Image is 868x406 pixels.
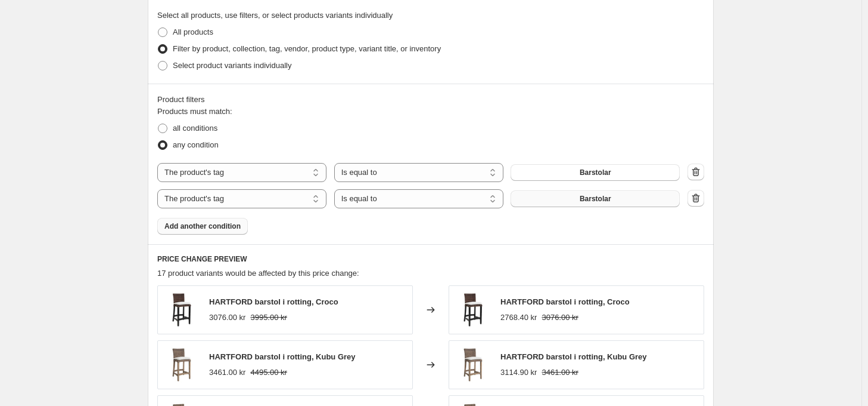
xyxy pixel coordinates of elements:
[173,27,213,36] span: All products
[500,297,630,306] span: HARTFORD barstol i rotting, Croco
[157,269,359,278] span: 17 product variants would be affected by this price change:
[209,352,356,361] span: HARTFORD barstol i rotting, Kubu Grey
[209,367,245,379] div: 3461.00 kr
[173,44,441,53] span: Filter by product, collection, tag, vendor, product type, variant title, or inventory
[500,312,537,324] div: 2768.40 kr
[209,312,245,324] div: 3076.00 kr
[209,297,338,306] span: HARTFORD barstol i rotting, Croco
[173,124,217,133] span: all conditions
[157,94,704,106] div: Product filters
[455,347,491,383] img: 08-11515_80x.jpg
[164,292,200,328] img: 08-11512_80x.jpg
[511,164,680,181] button: Barstolar
[580,168,611,177] span: Barstolar
[157,11,393,20] span: Select all products, use filters, or select products variants individually
[157,254,704,264] h6: PRICE CHANGE PREVIEW
[173,61,291,70] span: Select product variants individually
[164,347,200,383] img: 08-11515_80x.jpg
[542,312,578,324] strike: 3076.00 kr
[250,367,287,379] strike: 4495.00 kr
[250,312,287,324] strike: 3995.00 kr
[500,352,647,361] span: HARTFORD barstol i rotting, Kubu Grey
[164,222,241,231] span: Add another condition
[173,140,219,149] span: any condition
[157,107,232,116] span: Products must match:
[580,194,611,204] span: Barstolar
[542,367,578,379] strike: 3461.00 kr
[511,190,680,207] button: Barstolar
[157,218,248,235] button: Add another condition
[455,292,491,328] img: 08-11512_80x.jpg
[500,367,537,379] div: 3114.90 kr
